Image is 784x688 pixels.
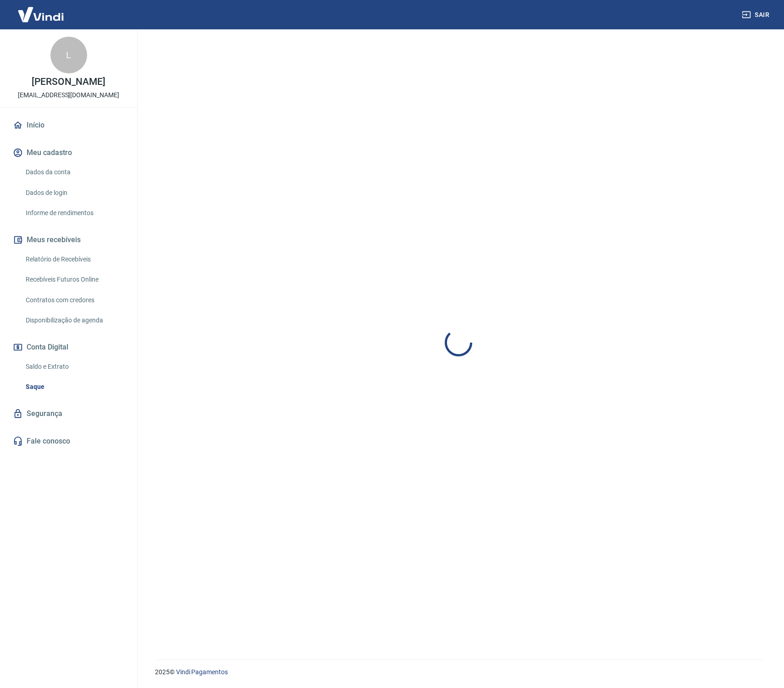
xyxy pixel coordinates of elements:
a: Vindi Pagamentos [176,668,228,676]
img: Vindi [11,0,71,28]
button: Meu cadastro [11,143,126,163]
a: Contratos com credores [22,291,126,310]
a: Dados da conta [22,163,126,182]
a: Disponibilização de agenda [22,311,126,330]
a: Segurança [11,404,126,424]
button: Conta Digital [11,337,126,357]
a: Saldo e Extrato [22,357,126,376]
p: 2025 © [155,667,762,677]
a: Fale conosco [11,431,126,451]
a: Dados de login [22,183,126,202]
a: Relatório de Recebíveis [22,250,126,269]
p: [PERSON_NAME] [32,77,105,87]
a: Saque [22,377,126,396]
div: L [50,37,87,73]
button: Sair [740,6,773,23]
a: Informe de rendimentos [22,204,126,222]
a: Início [11,115,126,135]
button: Meus recebíveis [11,230,126,250]
p: [EMAIL_ADDRESS][DOMAIN_NAME] [18,90,119,100]
a: Recebíveis Futuros Online [22,270,126,289]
